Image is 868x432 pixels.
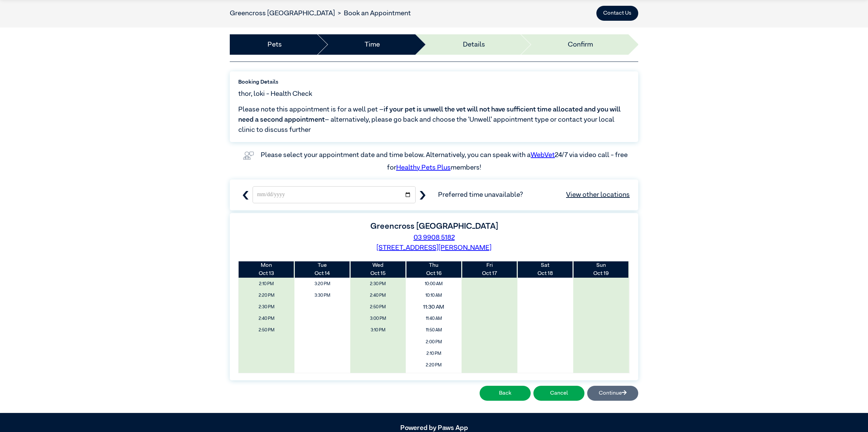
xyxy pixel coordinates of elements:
[353,302,404,312] span: 2:50 PM
[531,152,555,158] a: WebVet
[408,372,459,382] span: 3:40 PM
[241,314,292,324] span: 2:40 PM
[517,261,573,278] th: Oct 18
[376,244,492,251] a: [STREET_ADDRESS][PERSON_NAME]
[350,261,406,278] th: Oct 15
[408,337,459,347] span: 2:00 PM
[238,106,621,123] span: if your pet is unwell the vet will not have sufficient time allocated and you will need a second ...
[596,6,638,21] button: Contact Us
[353,279,404,289] span: 2:30 PM
[353,291,404,300] span: 2:40 PM
[241,291,292,300] span: 2:20 PM
[438,190,630,200] span: Preferred time unavailable?
[238,89,312,99] span: thor, loki - Health Check
[408,349,459,359] span: 2:10 PM
[370,222,498,230] label: Greencross [GEOGRAPHIC_DATA]
[241,302,292,312] span: 2:30 PM
[408,314,459,324] span: 11:40 AM
[239,261,294,278] th: Oct 13
[462,261,517,278] th: Oct 17
[230,8,411,18] nav: breadcrumb
[297,279,348,289] span: 3:20 PM
[353,325,404,335] span: 3:10 PM
[408,291,459,300] span: 10:10 AM
[353,314,404,324] span: 3:00 PM
[480,386,531,401] button: Back
[297,291,348,300] span: 3:30 PM
[238,104,630,135] span: Please note this appointment is for a well pet – – alternatively, please go back and choose the ‘...
[406,261,462,278] th: Oct 16
[365,39,380,50] a: Time
[230,10,335,17] a: Greencross [GEOGRAPHIC_DATA]
[408,325,459,335] span: 11:50 AM
[335,8,411,18] li: Book an Appointment
[396,164,451,171] a: Healthy Pets Plus
[261,152,629,171] label: Please select your appointment date and time below. Alternatively, you can speak with a 24/7 via ...
[241,325,292,335] span: 2:50 PM
[533,386,584,401] button: Cancel
[401,301,467,314] span: 11:30 AM
[238,78,630,86] label: Booking Details
[230,424,638,432] h5: Powered by Paws App
[414,234,455,241] a: 03 9908 5182
[241,279,292,289] span: 2:10 PM
[294,261,350,278] th: Oct 14
[240,149,257,162] img: vet
[573,261,629,278] th: Oct 19
[566,190,630,200] a: View other locations
[408,360,459,370] span: 2:20 PM
[408,279,459,289] span: 10:00 AM
[268,39,282,50] a: Pets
